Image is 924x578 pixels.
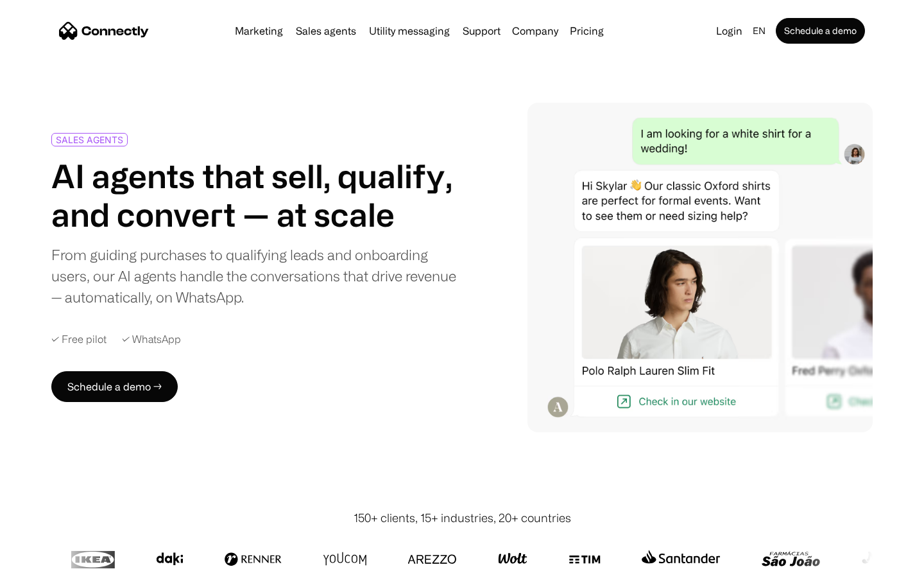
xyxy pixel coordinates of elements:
[565,26,609,36] a: Pricing
[51,333,107,346] div: ✓ Free pilot
[51,371,178,402] a: Schedule a demo →
[26,556,77,574] ul: Language list
[458,26,506,36] a: Support
[354,509,571,527] div: 150+ clients, 15+ industries, 20+ countries
[51,244,457,308] div: From guiding purchases to qualifying leads and onboarding users, our AI agents handle the convers...
[711,22,748,40] a: Login
[291,26,361,36] a: Sales agents
[230,26,288,36] a: Marketing
[51,157,457,234] h1: AI agents that sell, qualify, and convert — at scale
[508,22,562,40] div: Company
[122,333,181,346] div: ✓ WhatsApp
[512,22,558,40] div: Company
[748,22,773,40] div: en
[56,135,123,144] div: SALES AGENTS
[13,554,77,574] aside: Language selected: English
[753,22,766,40] div: en
[364,26,455,36] a: Utility messaging
[59,21,149,40] a: home
[776,18,865,44] a: Schedule a demo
